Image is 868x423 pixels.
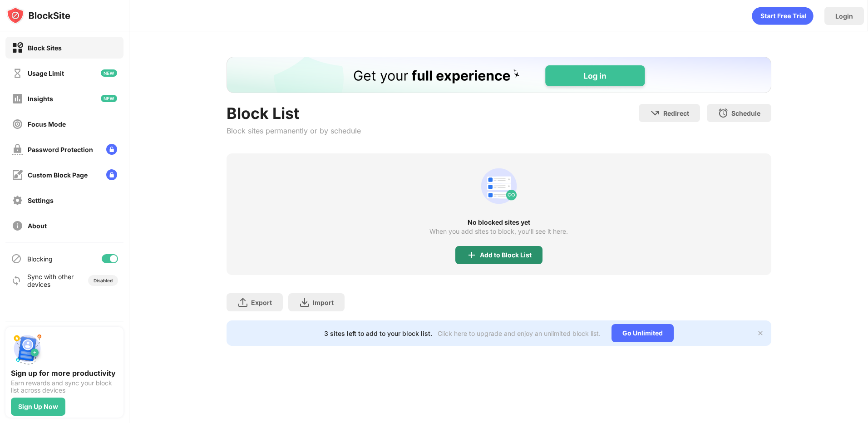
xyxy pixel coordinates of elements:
[681,9,859,133] iframe: Sign in with Google Dialog
[94,278,113,283] div: Disabled
[27,255,53,263] div: Blocking
[6,6,70,25] img: logo-blocksite.svg
[106,169,117,180] img: lock-menu.svg
[480,251,532,259] div: Add to Block List
[11,275,22,286] img: sync-icon.svg
[28,95,53,103] div: Insights
[227,219,771,226] div: No blocked sites yet
[227,104,361,123] div: Block List
[429,228,568,235] div: When you add sites to block, you’ll see it here.
[477,164,521,208] div: animation
[11,332,44,365] img: push-signup.svg
[438,330,601,337] div: Click here to upgrade and enjoy an unlimited block list.
[12,144,23,155] img: password-protection-off.svg
[12,220,23,231] img: about-off.svg
[12,169,23,181] img: customize-block-page-off.svg
[11,369,118,378] div: Sign up for more productivity
[18,403,58,410] div: Sign Up Now
[28,146,93,153] div: Password Protection
[12,93,23,104] img: insights-off.svg
[324,330,432,337] div: 3 sites left to add to your block list.
[313,299,334,306] div: Import
[663,109,689,117] div: Redirect
[12,42,23,54] img: block-on.svg
[251,299,272,306] div: Export
[28,222,47,230] div: About
[28,197,54,204] div: Settings
[101,69,117,77] img: new-icon.svg
[227,57,771,93] iframe: Banner
[11,253,22,264] img: blocking-icon.svg
[757,330,764,337] img: x-button.svg
[27,273,74,288] div: Sync with other devices
[106,144,117,155] img: lock-menu.svg
[12,68,23,79] img: time-usage-off.svg
[28,69,64,77] div: Usage Limit
[101,95,117,102] img: new-icon.svg
[612,324,674,342] div: Go Unlimited
[28,120,66,128] div: Focus Mode
[12,195,23,206] img: settings-off.svg
[12,118,23,130] img: focus-off.svg
[11,379,118,394] div: Earn rewards and sync your block list across devices
[28,44,62,52] div: Block Sites
[227,126,361,135] div: Block sites permanently or by schedule
[28,171,88,179] div: Custom Block Page
[752,7,814,25] div: animation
